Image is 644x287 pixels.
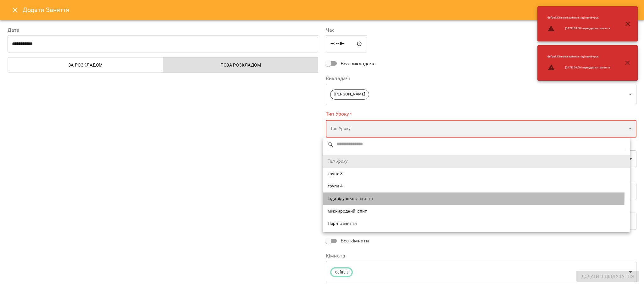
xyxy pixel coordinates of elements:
[328,220,625,227] span: Парні заняття
[542,52,615,61] li: default : Кімната зайнята під інший урок
[328,171,625,177] span: група 3
[328,158,625,165] span: Тип Уроку
[542,13,615,22] li: default : Кімната зайнята під інший урок
[328,183,625,189] span: група 4
[328,208,625,214] span: міжнародний іспит
[542,61,615,74] li: [DATE] 09:00 індивідуальні заняття
[328,196,625,202] span: індивідуальні заняття
[542,22,615,35] li: [DATE] 09:00 індивідуальні заняття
